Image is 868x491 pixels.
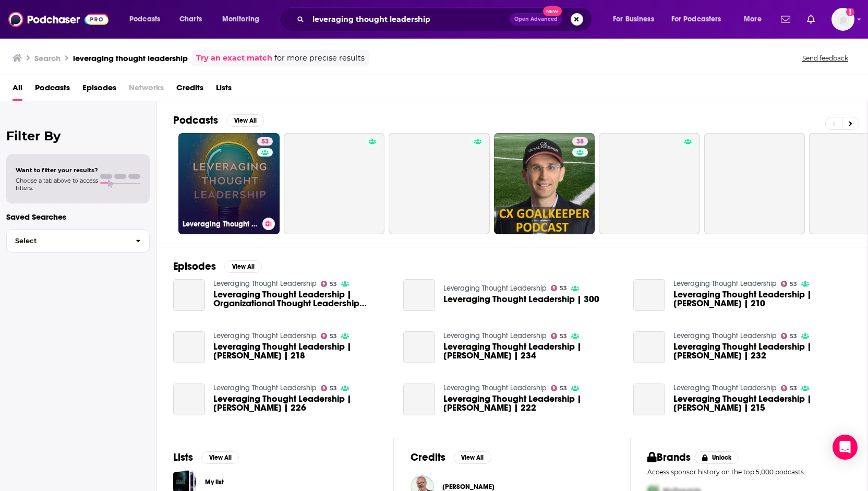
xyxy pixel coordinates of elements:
[494,133,595,234] a: 38
[777,10,794,28] a: Show notifications dropdown
[510,13,562,26] button: Open AdvancedNew
[790,334,797,339] span: 53
[744,12,762,27] span: More
[443,295,599,304] a: Leveraging Thought Leadership | 300
[213,279,317,288] a: Leveraging Thought Leadership
[443,384,547,392] a: Leveraging Thought Leadership
[213,331,317,340] a: Leveraging Thought Leadership
[443,342,621,360] a: Leveraging Thought Leadership | Stan Lepeak | 234
[321,281,337,287] a: 53
[129,12,160,27] span: Podcasts
[543,6,562,16] span: New
[833,435,858,460] div: Open Intercom Messenger
[443,342,621,360] span: Leveraging Thought Leadership | [PERSON_NAME] | 234
[35,79,70,101] a: Podcasts
[781,333,798,339] a: 53
[201,451,239,464] button: View All
[213,394,391,412] span: Leveraging Thought Leadership | [PERSON_NAME] | 226
[321,333,337,339] a: 53
[673,290,851,308] span: Leveraging Thought Leadership | [PERSON_NAME] | 210
[846,8,854,16] svg: Add a profile image
[551,385,568,391] a: 53
[673,290,851,308] a: Leveraging Thought Leadership | Alan Alper | 210
[411,451,491,464] a: CreditsView All
[673,384,777,392] a: Leveraging Thought Leadership
[403,331,435,363] a: Leveraging Thought Leadership | Stan Lepeak | 234
[673,394,851,412] span: Leveraging Thought Leadership | [PERSON_NAME] | 215
[403,279,435,311] a: Leveraging Thought Leadership | 300
[673,394,851,412] a: Leveraging Thought Leadership | Lee Colan | 215
[443,394,621,412] span: Leveraging Thought Leadership | [PERSON_NAME] | 222
[737,11,775,28] button: open menu
[213,384,317,392] a: Leveraging Thought Leadership
[8,9,108,29] img: Podchaser - Follow, Share and Rate Podcasts
[274,52,365,64] span: for more precise results
[196,52,272,64] a: Try an exact match
[606,11,667,28] button: open menu
[173,279,205,311] a: Leveraging Thought Leadership | Organizational Thought Leadership Anthology | 304
[442,483,495,491] span: [PERSON_NAME]
[224,260,262,273] button: View All
[831,8,854,31] img: User Profile
[308,11,510,28] input: Search podcasts, credits, & more...
[647,468,851,476] p: Access sponsor history on the top 5,000 podcasts.
[560,286,567,291] span: 53
[34,53,61,63] h3: Search
[647,451,691,464] h2: Brands
[173,114,264,127] a: PodcastsView All
[803,10,819,28] a: Show notifications dropdown
[7,237,127,244] span: Select
[781,281,798,287] a: 53
[514,17,558,22] span: Open Advanced
[633,279,665,311] a: Leveraging Thought Leadership | Alan Alper | 210
[183,220,258,229] h3: Leveraging Thought Leadership
[560,386,567,391] span: 53
[213,290,391,308] a: Leveraging Thought Leadership | Organizational Thought Leadership Anthology | 304
[673,279,777,288] a: Leveraging Thought Leadership
[6,229,150,253] button: Select
[215,11,273,28] button: open menu
[73,53,188,63] h3: leveraging thought leadership
[454,451,491,464] button: View All
[781,385,798,391] a: 53
[831,8,854,31] button: Show profile menu
[173,331,205,363] a: Leveraging Thought Leadership | Joan Driggs | 218
[213,342,391,360] span: Leveraging Thought Leadership | [PERSON_NAME] | 218
[443,394,621,412] a: Leveraging Thought Leadership | Dan Hawthorne | 222
[13,79,22,101] a: All
[176,79,203,101] a: Credits
[82,79,116,101] a: Episodes
[572,137,588,146] a: 38
[633,331,665,363] a: Leveraging Thought Leadership | Nicole Truhe | 232
[673,342,851,360] a: Leveraging Thought Leadership | Nicole Truhe | 232
[173,384,205,415] a: Leveraging Thought Leadership | Jean Accius | 226
[6,128,150,143] h2: Filter By
[799,54,851,63] button: Send feedback
[6,212,150,222] p: Saved Searches
[122,11,174,28] button: open menu
[16,166,98,174] span: Want to filter your results?
[222,12,259,27] span: Monitoring
[216,79,232,101] a: Lists
[330,334,337,339] span: 53
[695,451,739,464] button: Unlock
[443,331,547,340] a: Leveraging Thought Leadership
[178,133,280,234] a: 53Leveraging Thought Leadership
[403,384,435,415] a: Leveraging Thought Leadership | Dan Hawthorne | 222
[321,385,337,391] a: 53
[257,137,273,146] a: 53
[613,12,654,27] span: For Business
[551,285,568,291] a: 53
[213,394,391,412] a: Leveraging Thought Leadership | Jean Accius | 226
[213,342,391,360] a: Leveraging Thought Leadership | Joan Driggs | 218
[790,282,797,286] span: 53
[673,342,851,360] span: Leveraging Thought Leadership | [PERSON_NAME] | 232
[633,384,665,415] a: Leveraging Thought Leadership | Lee Colan | 215
[576,137,584,147] span: 38
[665,11,737,28] button: open menu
